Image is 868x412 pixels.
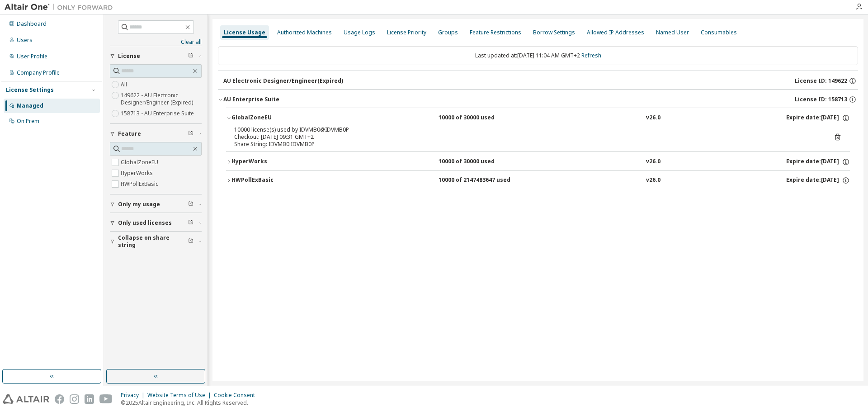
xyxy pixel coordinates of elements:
img: youtube.svg [99,394,113,404]
a: Refresh [581,52,601,59]
label: All [121,79,129,90]
div: 10000 of 2147483647 used [439,176,520,185]
button: Only my usage [110,194,202,214]
span: Clear filter [188,201,193,208]
span: Clear filter [188,130,193,137]
div: License Settings [6,86,54,94]
div: 10000 of 30000 used [439,114,520,122]
div: Dashboard [17,20,47,28]
div: Company Profile [17,69,60,76]
div: Managed [17,102,43,109]
div: Authorized Machines [277,29,332,36]
div: HWPollExBasic [231,176,313,185]
div: Consumables [701,29,737,36]
div: Users [17,37,33,44]
div: Cookie Consent [214,392,260,399]
div: Allowed IP Addresses [587,29,644,36]
img: instagram.svg [70,394,79,404]
img: facebook.svg [55,394,64,404]
div: AU Electronic Designer/Engineer (Expired) [223,77,343,85]
label: HyperWorks [121,168,155,179]
button: Only used licenses [110,213,202,233]
label: 149622 - AU Electronic Designer/Engineer (Expired) [121,90,202,108]
div: Expire date: [DATE] [786,114,850,122]
div: 10000 license(s) used by IDVMB0@IDVMB0P [234,126,820,133]
div: Feature Restrictions [470,29,521,36]
span: License ID: 149622 [795,77,847,85]
div: Share String: IDVMB0:IDVMB0P [234,141,820,148]
div: On Prem [17,118,39,125]
div: v26.0 [646,114,660,122]
button: License [110,46,202,66]
div: Borrow Settings [533,29,575,36]
span: Clear filter [188,219,193,227]
div: 10000 of 30000 used [439,158,520,166]
div: Expire date: [DATE] [786,158,850,166]
button: Collapse on share string [110,232,202,251]
div: GlobalZoneEU [231,114,313,122]
div: Checkout: [DATE] 09:31 GMT+2 [234,133,820,141]
div: Website Terms of Use [147,392,214,399]
div: Expire date: [DATE] [786,176,850,185]
div: Last updated at: [DATE] 11:04 AM GMT+2 [218,46,858,65]
span: Only used licenses [118,219,172,227]
button: HWPollExBasic10000 of 2147483647 usedv26.0Expire date:[DATE] [226,170,850,190]
span: Feature [118,130,141,137]
div: License Priority [387,29,426,36]
button: GlobalZoneEU10000 of 30000 usedv26.0Expire date:[DATE] [226,108,850,128]
p: © 2025 Altair Engineering, Inc. All Rights Reserved. [121,399,260,407]
div: Privacy [121,392,147,399]
img: linkedin.svg [85,394,94,404]
div: v26.0 [646,176,660,185]
img: Altair One [5,3,118,12]
label: 158713 - AU Enterprise Suite [121,108,196,119]
span: License ID: 158713 [795,96,847,103]
img: altair_logo.svg [3,394,49,404]
div: License Usage [224,29,265,36]
div: AU Enterprise Suite [223,96,279,103]
label: HWPollExBasic [121,179,160,189]
span: Only my usage [118,201,160,208]
button: Feature [110,124,202,144]
a: Clear all [110,38,202,46]
span: Clear filter [188,238,193,245]
div: v26.0 [646,158,660,166]
span: Collapse on share string [118,234,188,249]
div: Groups [438,29,458,36]
div: HyperWorks [231,158,313,166]
div: Named User [656,29,689,36]
button: AU Electronic Designer/Engineer(Expired)License ID: 149622 [223,71,858,91]
span: Clear filter [188,52,193,60]
div: Usage Logs [344,29,375,36]
div: User Profile [17,53,47,60]
span: License [118,52,140,60]
label: GlobalZoneEU [121,157,160,168]
button: HyperWorks10000 of 30000 usedv26.0Expire date:[DATE] [226,152,850,172]
button: AU Enterprise SuiteLicense ID: 158713 [218,90,858,109]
